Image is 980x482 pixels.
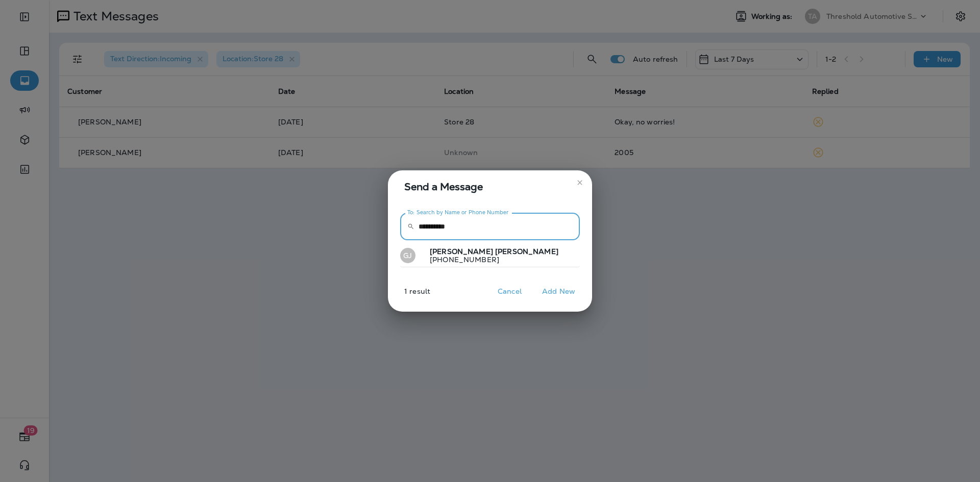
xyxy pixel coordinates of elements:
[400,248,415,263] div: GJ
[491,284,529,299] button: Cancel
[495,247,558,256] span: [PERSON_NAME]
[384,287,430,303] p: 1 result
[537,284,580,299] button: Add New
[430,247,493,256] span: [PERSON_NAME]
[400,244,580,268] button: GJ[PERSON_NAME] [PERSON_NAME][PHONE_NUMBER]
[407,209,509,216] label: To: Search by Name or Phone Number
[422,256,558,264] p: [PHONE_NUMBER]
[404,179,580,195] span: Send a Message
[572,174,588,191] button: close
